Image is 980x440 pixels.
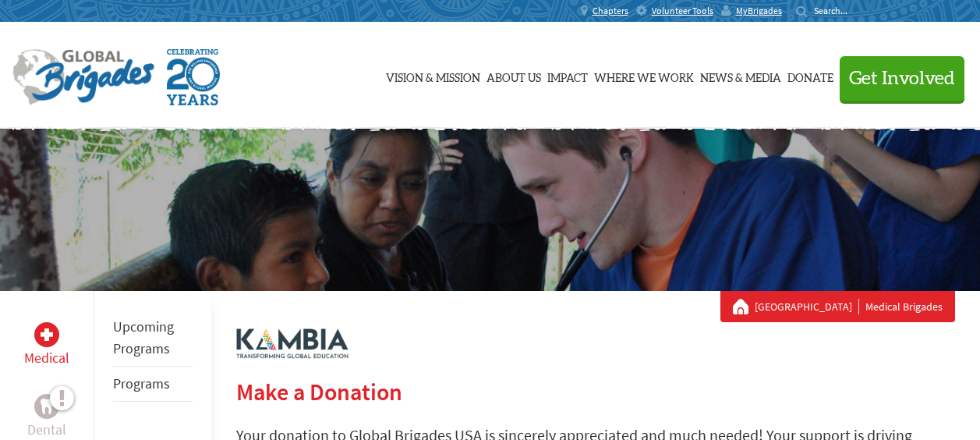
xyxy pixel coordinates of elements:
div: Medical [34,322,59,347]
div: Dental [34,394,59,419]
a: About Us [486,37,541,115]
li: Programs [113,367,193,402]
img: Global Brigades Logo [12,49,154,105]
a: Upcoming Programs [113,318,174,357]
p: Medical [24,347,69,369]
span: Chapters [593,5,628,17]
div: Medical Brigades [733,299,943,314]
img: Global Brigades Celebrating 20 Years [167,49,220,105]
span: Get Involved [849,69,955,88]
img: Dental [41,399,53,413]
a: Impact [547,37,588,115]
a: [GEOGRAPHIC_DATA] [755,299,859,314]
a: Programs [113,374,170,392]
a: Donate [787,37,833,115]
img: logo-kambia.png [236,328,348,359]
img: Medical [41,328,53,341]
a: News & Media [700,37,781,115]
input: Search... [814,5,858,16]
span: Volunteer Tools [652,5,713,17]
a: MedicalMedical [24,322,69,369]
a: Vision & Mission [386,37,480,115]
h2: Make a Donation [236,378,955,406]
a: Where We Work [594,37,694,115]
li: Upcoming Programs [113,310,193,367]
button: Get Involved [840,56,964,101]
span: MyBrigades [736,5,782,17]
